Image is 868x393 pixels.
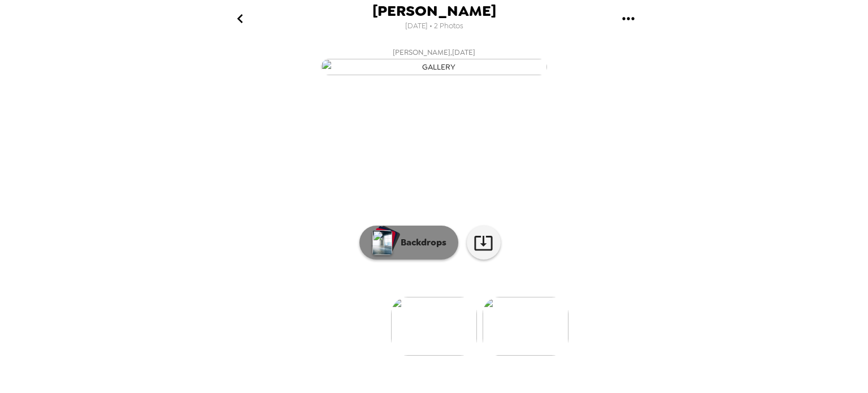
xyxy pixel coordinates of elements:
[395,236,446,249] p: Backdrops
[405,19,463,34] span: [DATE] • 2 Photos
[391,297,477,356] img: gallery
[372,3,496,19] span: [PERSON_NAME]
[321,59,547,75] img: gallery
[208,42,660,79] button: [PERSON_NAME],[DATE]
[359,226,458,260] button: Backdrops
[483,297,568,356] img: gallery
[393,46,475,59] span: [PERSON_NAME] , [DATE]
